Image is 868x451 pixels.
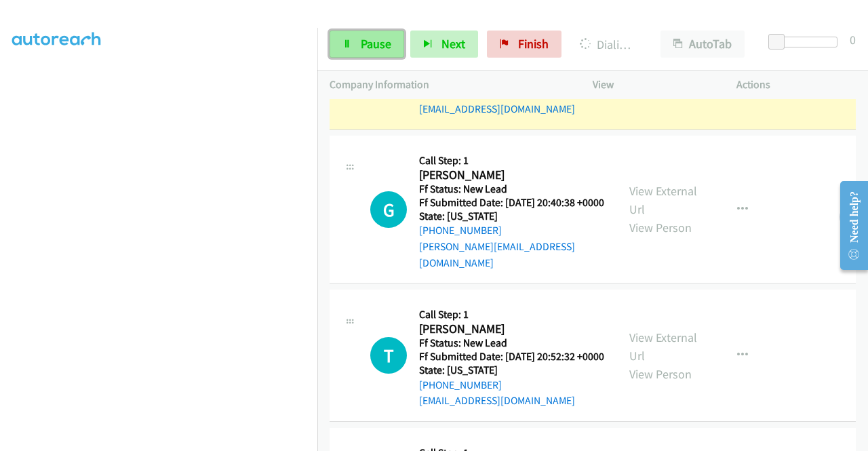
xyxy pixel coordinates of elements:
a: [EMAIL_ADDRESS][DOMAIN_NAME] [419,102,575,115]
a: View External Url [629,330,697,364]
h2: [PERSON_NAME] [419,168,605,183]
h5: State: [US_STATE] [419,210,605,223]
h2: [PERSON_NAME] [419,321,604,337]
a: [PHONE_NUMBER] [419,86,502,99]
span: Pause [361,36,391,52]
a: View Person [629,220,692,235]
h1: G [370,191,407,228]
h5: Ff Submitted Date: [DATE] 20:40:38 +0000 [419,196,605,210]
a: Finish [487,31,561,58]
p: Company Information [330,77,568,93]
p: Dialing [PERSON_NAME] [580,35,636,54]
p: Actions [736,77,856,93]
h5: Call Step: 1 [419,154,605,168]
a: [PHONE_NUMBER] [419,224,502,237]
a: [PHONE_NUMBER] [419,378,502,391]
h5: Call Step: 1 [419,308,604,321]
a: [EMAIL_ADDRESS][DOMAIN_NAME] [419,394,575,407]
h5: Ff Status: New Lead [419,336,604,350]
button: Next [410,31,478,58]
div: Delay between calls (in seconds) [775,37,837,47]
h5: Ff Status: New Lead [419,182,605,196]
div: The call is yet to be attempted [370,337,407,374]
span: Finish [518,36,549,52]
h1: T [370,337,407,374]
h5: State: [US_STATE] [419,364,604,377]
a: [PERSON_NAME][EMAIL_ADDRESS][DOMAIN_NAME] [419,240,575,269]
a: View Person [629,366,692,382]
h5: Ff Submitted Date: [DATE] 20:52:32 +0000 [419,350,604,364]
a: Pause [330,31,404,58]
p: View [593,77,712,93]
span: Next [441,36,465,52]
iframe: Resource Center [829,172,868,279]
button: AutoTab [660,31,745,58]
a: View External Url [629,183,697,217]
div: 0 [850,31,856,49]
